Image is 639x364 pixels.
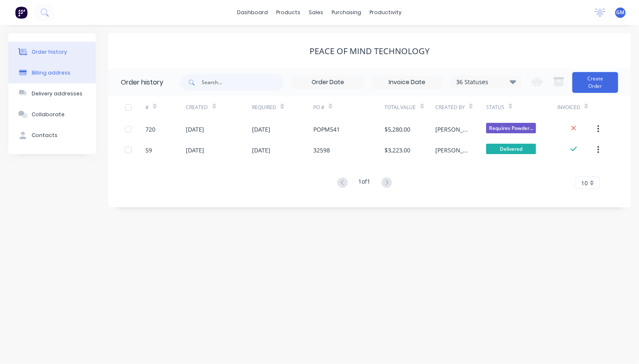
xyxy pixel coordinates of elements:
div: 59 [145,146,152,155]
button: Contacts [8,125,96,146]
div: Required [252,104,276,111]
div: # [145,104,149,111]
div: 1 of 1 [359,177,371,189]
input: Search... [202,74,284,91]
div: Delivery addresses [32,90,82,97]
div: Contacts [32,132,57,139]
div: productivity [366,6,406,19]
div: [DATE] [186,146,205,155]
div: Invoiced [557,104,580,111]
div: Total Value [384,96,435,119]
div: 32598 [313,146,330,155]
div: 720 [145,125,155,134]
span: 10 [581,179,588,187]
div: Created [186,96,252,119]
div: [DATE] [252,125,270,134]
button: Create Order [572,72,618,93]
div: [PERSON_NAME] [435,146,469,155]
div: PO # [313,96,384,119]
div: POPM541 [313,125,340,134]
div: Billing address [32,69,70,77]
div: sales [305,6,328,19]
div: Invoiced [557,96,598,119]
div: Required [252,96,313,119]
button: Order history [8,42,96,62]
span: GM [617,9,625,16]
div: [DATE] [186,125,205,134]
div: Total Value [384,104,416,111]
img: Factory [15,6,27,19]
input: Invoice Date [372,76,442,89]
div: Status [486,104,504,111]
input: Order Date [293,76,363,89]
div: Collaborate [32,111,65,118]
span: Requires Powder... [486,123,536,133]
div: [PERSON_NAME] [435,125,469,134]
span: Delivered [486,144,536,154]
div: products [272,6,305,19]
div: Created By [435,104,465,111]
div: purchasing [328,6,366,19]
div: $5,280.00 [384,125,411,134]
div: Peace of Mind Technology [310,46,429,56]
button: Collaborate [8,104,96,125]
div: Order history [121,77,163,87]
div: 36 Statuses [451,77,521,87]
div: Created [186,104,208,111]
button: Billing address [8,62,96,83]
button: Delivery addresses [8,83,96,104]
div: Created By [435,96,486,119]
div: $3,223.00 [384,146,411,155]
a: dashboard [233,6,272,19]
div: # [145,96,186,119]
div: Status [486,96,557,119]
div: PO # [313,104,324,111]
div: Order history [32,48,67,56]
div: [DATE] [252,146,270,155]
